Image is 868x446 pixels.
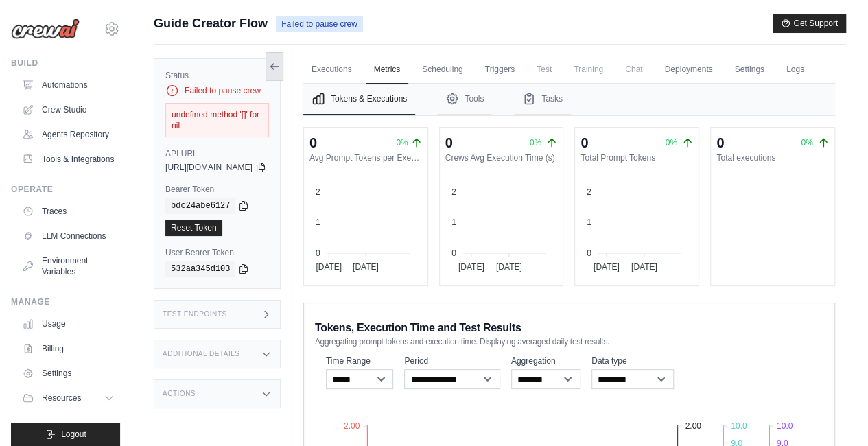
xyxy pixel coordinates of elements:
[580,133,588,152] div: 0
[165,247,269,258] label: User Bearer Token
[451,218,456,227] tspan: 1
[528,56,560,83] span: Test
[565,56,611,83] span: Training is not available until the deployment is complete
[316,262,342,272] tspan: [DATE]
[309,152,422,163] dt: Avg Prompt Tokens per Execution
[303,56,360,84] a: Executions
[163,350,239,358] h3: Additional Details
[326,355,394,366] label: Time Range
[731,421,747,431] tspan: 10.0
[11,184,120,195] div: Operate
[165,103,269,137] div: undefined method '[]' for nil
[16,338,120,360] a: Billing
[451,187,456,197] tspan: 2
[716,152,829,163] dt: Total executions
[495,262,521,272] tspan: [DATE]
[477,56,524,84] a: Triggers
[11,58,120,69] div: Build
[165,162,253,173] span: [URL][DOMAIN_NAME]
[716,133,724,152] div: 0
[801,138,812,148] span: 0%
[587,218,591,227] tspan: 1
[511,355,580,366] label: Aggregation
[165,198,235,214] code: bdc24abe6127
[16,225,120,247] a: LLM Connections
[16,313,120,335] a: Usage
[165,70,269,81] label: Status
[16,74,120,96] a: Automations
[685,421,701,431] tspan: 2.00
[16,148,120,170] a: Tools & Integrations
[445,152,558,163] dt: Crews Avg Execution Time (s)
[163,310,227,318] h3: Test Endpoints
[16,99,120,121] a: Crew Studio
[16,124,120,145] a: Agents Repository
[165,84,269,97] div: Failed to pause crew
[666,138,677,148] span: 0%
[366,56,409,84] a: Metrics
[16,250,120,283] a: Environment Variables
[309,133,317,152] div: 0
[42,392,81,403] span: Resources
[451,248,456,258] tspan: 0
[777,421,793,431] tspan: 10.0
[458,262,484,272] tspan: [DATE]
[11,19,80,39] img: Logo
[165,148,269,159] label: API URL
[778,56,812,84] a: Logs
[154,14,268,33] span: Guide Creator Flow
[594,262,620,272] tspan: [DATE]
[303,84,415,115] button: Tokens & Executions
[530,138,541,148] span: 0%
[315,320,521,336] span: Tokens, Execution Time and Test Results
[580,152,693,163] dt: Total Prompt Tokens
[276,16,363,32] span: Failed to pause crew
[617,56,650,83] span: Chat is not available until the deployment is complete
[315,336,609,347] span: Aggregating prompt tokens and execution time. Displaying averaged daily test results.
[414,56,471,84] a: Scheduling
[656,56,720,84] a: Deployments
[316,218,320,227] tspan: 1
[165,184,269,195] label: Bearer Token
[631,262,657,272] tspan: [DATE]
[16,362,120,384] a: Settings
[303,84,835,115] nav: Tabs
[587,187,591,197] tspan: 2
[799,380,868,446] iframe: Chat Widget
[404,355,500,366] label: Period
[726,56,772,84] a: Settings
[16,200,120,222] a: Traces
[11,423,120,446] button: Logout
[16,387,120,409] button: Resources
[587,248,591,258] tspan: 0
[445,133,453,152] div: 0
[165,261,235,277] code: 532aa345d103
[165,220,222,236] a: Reset Token
[61,429,86,440] span: Logout
[11,296,120,307] div: Manage
[316,248,320,258] tspan: 0
[591,355,674,366] label: Data type
[396,137,408,148] span: 0%
[316,187,320,197] tspan: 2
[353,262,379,272] tspan: [DATE]
[344,421,360,431] tspan: 2.00
[437,84,492,115] button: Tools
[773,14,846,33] button: Get Support
[163,390,196,398] h3: Actions
[514,84,571,115] button: Tasks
